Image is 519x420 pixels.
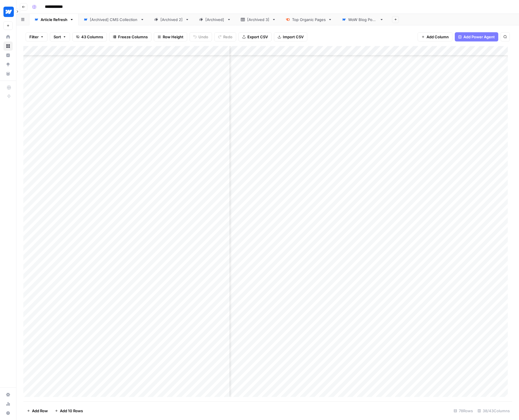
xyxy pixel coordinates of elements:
[3,51,13,60] a: Insights
[3,390,13,399] a: Settings
[109,32,151,41] button: Freeze Columns
[247,34,268,40] span: Export CSV
[194,14,236,25] a: [Archived]
[81,34,103,40] span: 43 Columns
[3,7,14,17] img: Webflow Logo
[72,32,107,41] button: 43 Columns
[418,32,452,41] button: Add Column
[205,17,225,22] div: [Archived]
[163,34,183,40] span: Row Height
[348,17,377,22] div: WoW Blog Posts
[198,34,208,40] span: Undo
[54,34,61,40] span: Sort
[451,406,475,415] div: 78 Rows
[427,34,449,40] span: Add Column
[3,5,13,19] button: Workspace: Webflow
[90,17,138,22] div: [Archived] CMS Collection
[154,32,187,41] button: Row Height
[51,406,86,415] button: Add 10 Rows
[3,408,13,418] button: Help + Support
[118,34,148,40] span: Freeze Columns
[3,41,13,51] a: Browse
[41,17,67,22] div: Article Refresh
[29,14,79,25] a: Article Refresh
[223,34,232,40] span: Redo
[214,32,236,41] button: Redo
[337,14,389,25] a: WoW Blog Posts
[79,14,149,25] a: [Archived] CMS Collection
[190,32,212,41] button: Undo
[238,32,272,41] button: Export CSV
[3,69,13,78] a: Your Data
[463,34,495,40] span: Add Power Agent
[3,32,13,41] a: Home
[29,34,39,40] span: Filter
[26,32,48,41] button: Filter
[32,408,48,414] span: Add Row
[475,406,512,415] div: 38/43 Columns
[281,14,337,25] a: Top Organic Pages
[247,17,270,22] div: [Archived 3]
[149,14,194,25] a: [Archived 2]
[60,408,83,414] span: Add 10 Rows
[50,32,70,41] button: Sort
[274,32,307,41] button: Import CSV
[292,17,326,22] div: Top Organic Pages
[3,60,13,69] a: Opportunities
[283,34,304,40] span: Import CSV
[455,32,498,41] button: Add Power Agent
[160,17,183,22] div: [Archived 2]
[236,14,281,25] a: [Archived 3]
[23,406,51,415] button: Add Row
[3,399,13,408] a: Usage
